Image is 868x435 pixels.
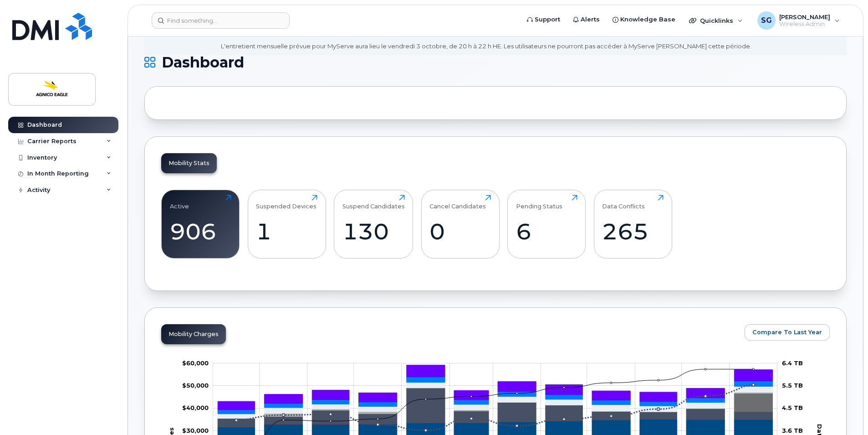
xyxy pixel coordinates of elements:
[182,427,209,434] g: $0
[751,11,846,30] div: Sandy Gillis
[782,359,803,367] tspan: 6.4 TB
[602,218,664,245] div: 265
[521,10,567,29] a: Support
[256,195,317,253] a: Suspended Devices1
[218,365,772,410] g: QST
[182,382,209,389] tspan: $50,000
[782,382,803,389] tspan: 5.5 TB
[218,388,772,427] g: Roaming
[218,388,772,419] g: Data
[782,404,803,412] tspan: 4.5 TB
[606,10,682,29] a: Knowledge Base
[152,12,290,29] input: Find something...
[218,383,772,419] g: Features
[182,359,209,367] tspan: $60,000
[342,195,405,253] a: Suspend Candidates130
[170,218,231,245] div: 906
[429,195,491,253] a: Cancel Candidates0
[700,17,733,24] span: Quicklinks
[162,56,244,69] span: Dashboard
[170,195,231,253] a: Active906
[602,195,645,210] div: Data Conflicts
[170,195,189,210] div: Active
[516,218,577,245] div: 6
[620,15,675,24] span: Knowledge Base
[516,195,577,253] a: Pending Status6
[567,10,606,29] a: Alerts
[429,218,491,245] div: 0
[342,218,405,245] div: 130
[581,15,600,24] span: Alerts
[516,195,562,210] div: Pending Status
[256,195,317,210] div: Suspended Devices
[182,359,209,367] g: $0
[182,404,209,412] g: $0
[779,21,830,28] span: Wireless Admin
[221,25,751,51] div: MyServe scheduled maintenance will occur [DATE][DATE] 8:00 PM - 10:00 PM Eastern. Users will be u...
[182,427,209,434] tspan: $30,000
[256,218,317,245] div: 1
[752,328,822,337] span: Compare To Last Year
[342,195,405,210] div: Suspend Candidates
[683,11,749,30] div: Quicklinks
[535,15,560,24] span: Support
[779,13,830,21] span: [PERSON_NAME]
[218,377,772,414] g: GST
[182,382,209,389] g: $0
[602,195,664,253] a: Data Conflicts265
[745,324,830,341] button: Compare To Last Year
[761,15,772,26] span: SG
[182,404,209,412] tspan: $40,000
[429,195,486,210] div: Cancel Candidates
[782,427,803,434] tspan: 3.6 TB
